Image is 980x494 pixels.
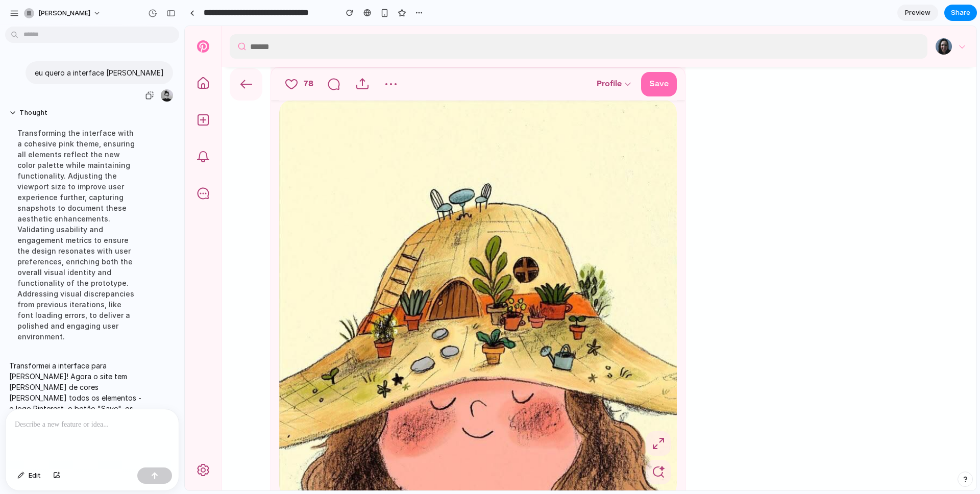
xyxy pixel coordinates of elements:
[29,471,41,481] span: Edit
[412,52,437,63] div: Profile
[951,8,970,18] span: Share
[456,46,492,70] button: Save
[9,121,143,348] div: Transforming the interface with a cohesive pink theme, ensuring all elements reflect the new colo...
[897,5,938,21] a: Preview
[119,52,129,63] div: 78
[35,67,164,78] p: eu quero a interface [PERSON_NAME]
[9,360,143,467] p: Transformei a interface para [PERSON_NAME]! Agora o site tem [PERSON_NAME] de cores [PERSON_NAME]...
[464,52,484,63] div: Save
[905,8,930,18] span: Preview
[12,467,46,484] button: Edit
[94,74,492,472] img: This may contain: a drawing of a woman wearing a hat with plants growing on the top of it
[404,46,454,70] button: Profile
[20,5,106,21] button: [PERSON_NAME]
[944,5,977,21] button: Share
[751,12,767,29] img: Your profile
[38,8,90,18] span: [PERSON_NAME]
